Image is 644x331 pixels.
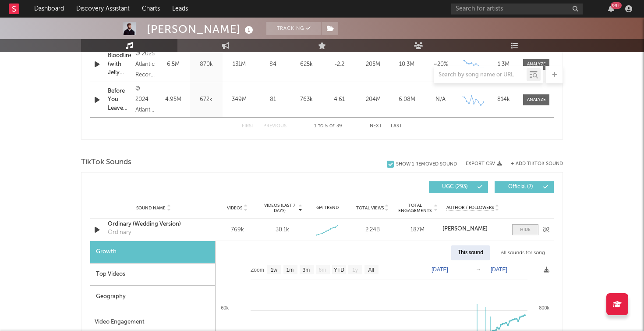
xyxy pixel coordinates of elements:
[192,60,220,69] div: 870k
[466,161,502,166] button: Export CSV
[426,60,455,69] div: ~ 20 %
[251,267,264,273] text: Zoom
[358,60,388,69] div: 205M
[325,60,354,69] div: -2.2
[392,95,421,104] div: 6.08M
[266,22,321,35] button: Tracking
[451,245,490,260] div: This sound
[90,263,215,286] div: Top Videos
[442,226,503,232] a: [PERSON_NAME]
[356,205,384,211] span: Total Views
[500,184,541,190] span: Official ( 7 )
[287,267,294,273] text: 1m
[217,226,258,234] div: 769k
[263,124,287,129] button: Previous
[262,203,297,213] span: Videos (last 7 days)
[108,51,131,77] a: Bloodline (with Jelly Roll)
[258,60,288,69] div: 84
[325,95,354,104] div: 4.61
[442,226,488,232] strong: [PERSON_NAME]
[318,124,323,128] span: to
[307,205,348,211] div: 6M Trend
[192,95,220,104] div: 672k
[276,226,289,234] div: 30.1k
[539,305,549,310] text: 800k
[225,60,253,69] div: 131M
[329,124,335,128] span: of
[608,5,614,12] button: 99+
[490,95,517,104] div: 814k
[451,4,583,14] input: Search for artists
[396,162,457,167] div: Show 1 Removed Sound
[511,162,563,166] button: + Add TikTok Sound
[95,317,211,327] div: Video Engagement
[435,184,475,190] span: UGC ( 293 )
[476,266,481,273] text: →
[495,181,554,193] button: Official(7)
[258,95,288,104] div: 81
[221,305,229,310] text: 60k
[611,2,622,9] div: 99 +
[434,72,527,79] input: Search by song name or URL
[392,60,421,69] div: 10.3M
[303,267,310,273] text: 3m
[370,124,382,129] button: Next
[502,162,563,166] button: + Add TikTok Sound
[90,286,215,308] div: Geography
[225,95,253,104] div: 349M
[136,205,166,211] span: Sound Name
[135,84,155,115] div: © 2024 Atlantic Recording Corporation
[352,226,393,234] div: 2.24B
[490,60,517,69] div: 1.3M
[319,267,326,273] text: 6m
[304,121,352,132] div: 1 5 39
[446,205,494,211] span: Author / Followers
[108,228,131,237] div: Ordinary
[429,181,488,193] button: UGC(293)
[159,60,188,69] div: 6.5M
[242,124,255,129] button: First
[147,22,255,36] div: [PERSON_NAME]
[397,226,438,234] div: 187M
[426,95,455,104] div: N/A
[159,95,188,104] div: 4.95M
[358,95,388,104] div: 204M
[135,49,155,80] div: © 2025 Atlantic Recording Corporation
[108,220,199,229] a: Ordinary (Wedding Version)
[397,203,433,213] span: Total Engagements
[494,245,552,260] div: All sounds for song
[108,87,131,113] a: Before You Leave Me
[352,267,358,273] text: 1y
[293,95,320,104] div: 763k
[271,267,278,273] text: 1w
[368,267,374,273] text: All
[391,124,402,129] button: Last
[81,157,131,168] span: TikTok Sounds
[334,267,344,273] text: YTD
[432,266,448,273] text: [DATE]
[491,266,507,273] text: [DATE]
[90,241,215,263] div: Growth
[293,60,320,69] div: 625k
[227,205,242,211] span: Videos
